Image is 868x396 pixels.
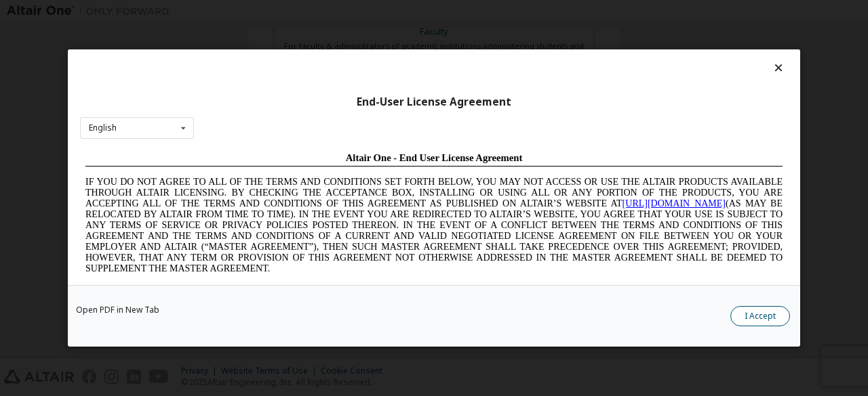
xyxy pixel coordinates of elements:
button: I Accept [730,306,790,326]
a: Open PDF in New Tab [76,306,159,314]
a: [URL][DOMAIN_NAME] [542,51,646,62]
div: End-User License Agreement [80,95,788,109]
span: Lore Ipsumd Sit Ame Cons Adipisc Elitseddo (“Eiusmodte”) in utlabor Etdolo Magnaaliqua Eni. (“Adm... [5,138,703,235]
span: Altair One - End User License Agreement [266,5,443,16]
div: English [89,124,117,132]
span: IF YOU DO NOT AGREE TO ALL OF THE TERMS AND CONDITIONS SET FORTH BELOW, YOU MAY NOT ACCESS OR USE... [5,30,703,127]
